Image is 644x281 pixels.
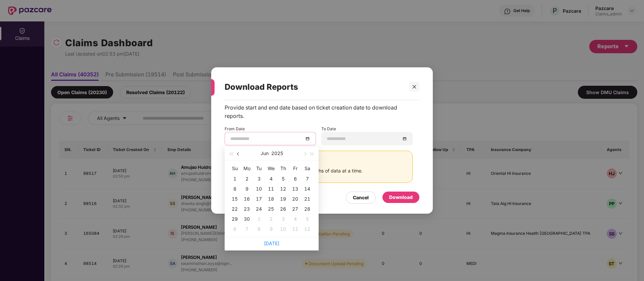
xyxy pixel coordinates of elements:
[267,195,275,203] div: 18
[303,225,311,233] div: 12
[279,175,287,183] div: 5
[279,215,287,223] div: 3
[255,215,263,223] div: 1
[243,195,251,203] div: 16
[277,214,289,224] td: 2025-07-03
[303,185,311,193] div: 14
[277,163,289,174] th: Th
[289,174,301,184] td: 2025-06-06
[412,84,417,89] span: close
[271,147,283,160] button: 2025
[279,185,287,193] div: 12
[225,126,316,146] div: From Date
[389,194,413,201] div: Download
[253,194,265,204] td: 2025-06-17
[291,195,299,203] div: 20
[243,175,251,183] div: 2
[255,195,263,203] div: 17
[267,185,275,193] div: 11
[255,225,263,233] div: 8
[279,205,287,213] div: 26
[265,204,277,214] td: 2025-06-25
[255,205,263,213] div: 24
[243,205,251,213] div: 23
[303,215,311,223] div: 5
[253,184,265,194] td: 2025-06-10
[261,147,269,160] button: Jun
[277,194,289,204] td: 2025-06-19
[231,195,239,203] div: 15
[289,214,301,224] td: 2025-07-04
[231,185,239,193] div: 8
[301,163,313,174] th: Sa
[229,214,241,224] td: 2025-06-29
[253,224,265,234] td: 2025-07-08
[253,163,265,174] th: Tu
[267,215,275,223] div: 2
[265,163,277,174] th: We
[255,175,263,183] div: 3
[231,225,239,233] div: 6
[303,205,311,213] div: 28
[277,174,289,184] td: 2025-06-05
[253,174,265,184] td: 2025-06-03
[231,215,239,223] div: 29
[229,224,241,234] td: 2025-07-06
[255,185,263,193] div: 10
[225,103,413,120] div: Provide start and end date based on ticket creation date to download reports.
[289,163,301,174] th: Fr
[265,184,277,194] td: 2025-06-11
[303,175,311,183] div: 7
[289,194,301,204] td: 2025-06-20
[289,224,301,234] td: 2025-07-11
[277,204,289,214] td: 2025-06-26
[229,184,241,194] td: 2025-06-08
[301,214,313,224] td: 2025-07-05
[253,214,265,224] td: 2025-07-01
[243,215,251,223] div: 30
[291,215,299,223] div: 4
[264,240,279,246] a: [DATE]
[241,204,253,214] td: 2025-06-23
[291,175,299,183] div: 6
[289,184,301,194] td: 2025-06-13
[229,163,241,174] th: Su
[241,163,253,174] th: Mo
[243,225,251,233] div: 7
[267,205,275,213] div: 25
[291,225,299,233] div: 11
[241,174,253,184] td: 2025-06-02
[267,175,275,183] div: 4
[279,225,287,233] div: 10
[303,195,311,203] div: 21
[265,224,277,234] td: 2025-07-09
[277,184,289,194] td: 2025-06-12
[241,224,253,234] td: 2025-07-07
[265,214,277,224] td: 2025-07-02
[243,185,251,193] div: 9
[241,184,253,194] td: 2025-06-09
[291,205,299,213] div: 27
[291,185,299,193] div: 13
[279,195,287,203] div: 19
[277,224,289,234] td: 2025-07-10
[231,205,239,213] div: 22
[301,184,313,194] td: 2025-06-14
[229,174,241,184] td: 2025-06-01
[353,194,369,201] div: Cancel
[231,175,239,183] div: 1
[301,194,313,204] td: 2025-06-21
[265,174,277,184] td: 2025-06-04
[253,204,265,214] td: 2025-06-24
[241,194,253,204] td: 2025-06-16
[321,126,413,146] div: To Date
[289,204,301,214] td: 2025-06-27
[301,174,313,184] td: 2025-06-07
[301,204,313,214] td: 2025-06-28
[229,204,241,214] td: 2025-06-22
[265,194,277,204] td: 2025-06-18
[301,224,313,234] td: 2025-07-12
[225,74,403,100] div: Download Reports
[229,194,241,204] td: 2025-06-15
[267,225,275,233] div: 9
